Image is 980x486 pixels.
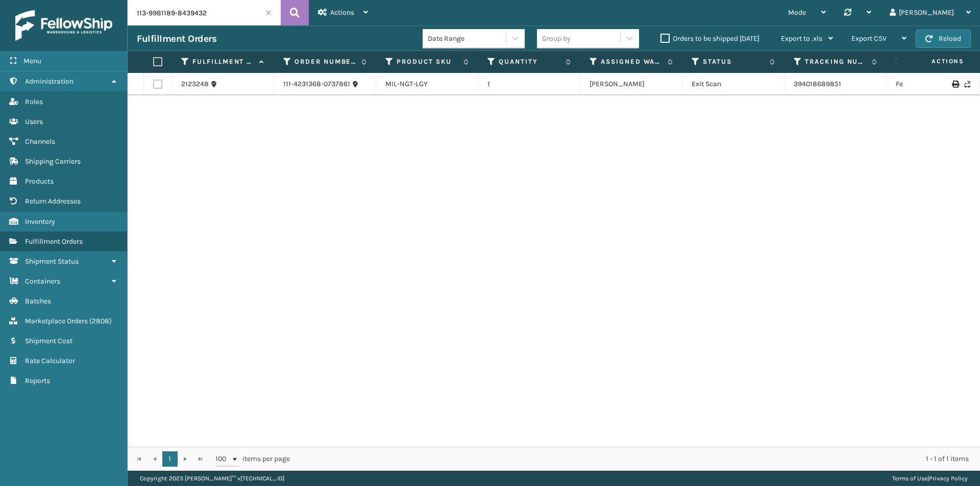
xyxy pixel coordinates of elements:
[660,34,759,43] label: Orders to be shipped [DATE]
[428,33,507,44] div: Date Range
[499,57,560,66] label: Quantity
[25,77,73,86] span: Administration
[892,471,968,486] div: |
[794,80,841,88] a: 394018689851
[851,34,887,43] span: Export CSV
[137,33,216,45] h3: Fulfillment Orders
[25,376,50,385] span: Reports
[964,81,970,88] i: Never Shipped
[703,57,765,66] label: Status
[192,57,254,66] label: Fulfillment Order Id
[25,277,60,286] span: Containers
[89,317,112,325] span: ( 2808 )
[25,117,43,126] span: Users
[682,73,785,95] td: Exit Scan
[215,451,290,467] span: items per page
[25,197,81,206] span: Return Addresses
[295,57,356,66] label: Order Number
[25,257,79,266] span: Shipment Status
[899,53,970,70] span: Actions
[25,217,55,226] span: Inventory
[330,8,354,17] span: Actions
[25,297,51,305] span: Batches
[25,137,55,146] span: Channels
[25,337,72,345] span: Shipment Cost
[601,57,663,66] label: Assigned Warehouse
[25,177,54,186] span: Products
[23,57,41,65] span: Menu
[162,451,178,467] a: 1
[25,97,43,106] span: Roles
[952,81,958,88] i: Print Label
[781,34,822,43] span: Export to .xls
[25,157,81,166] span: Shipping Carriers
[15,10,112,41] img: logo
[304,454,969,464] div: 1 - 1 of 1 items
[929,475,968,482] a: Privacy Policy
[25,317,88,325] span: Marketplace Orders
[25,356,75,365] span: Rate Calculator
[25,237,83,246] span: Fulfillment Orders
[215,454,231,464] span: 100
[542,33,571,44] div: Group by
[140,471,284,486] p: Copyright 2023 [PERSON_NAME]™ v [TECHNICAL_ID]
[805,57,867,66] label: Tracking Number
[397,57,458,66] label: Product SKU
[181,79,209,89] a: 2123248
[478,73,580,95] td: 1
[916,30,971,48] button: Reload
[892,475,927,482] a: Terms of Use
[788,8,806,17] span: Mode
[385,80,428,88] a: MIL-NGT-LGY
[283,79,350,89] a: 111-4231368-0737861
[580,73,682,95] td: [PERSON_NAME]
